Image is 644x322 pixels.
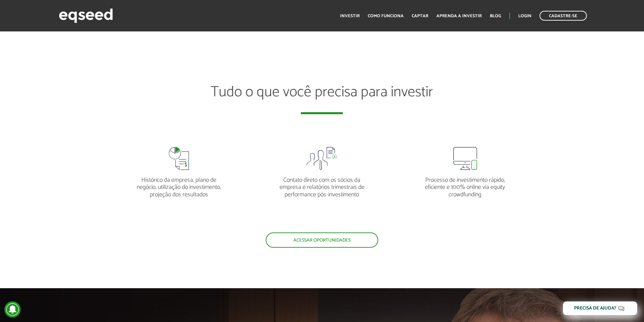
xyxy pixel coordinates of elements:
h2: Tudo o que você precisa para investir [112,84,531,114]
p: Contato direto com os sócios da empresa e relatórios trimestrais de performance pós-investimento [276,170,368,199]
p: Histórico da empresa, plano de negócio, utilização do investimento, projeção dos resultados [132,170,225,199]
a: Acessar oportunidades [266,232,378,248]
a: Como funciona [368,14,404,18]
p: Processo de investimento rápido, eficiente e 100% online via equity crowdfunding [419,170,511,199]
a: Aprenda a investir [436,14,482,18]
a: Login [518,14,531,18]
img: EqSeed [59,7,113,25]
a: Cadastre-se [540,11,587,21]
a: Investir [340,14,360,18]
a: Blog [490,14,501,18]
a: Captar [412,14,428,18]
